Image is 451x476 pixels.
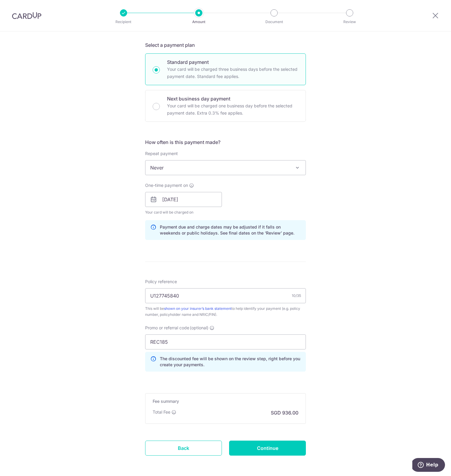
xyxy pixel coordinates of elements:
[229,441,306,456] input: Continue
[167,66,298,80] p: Your card will be charged three business days before the selected payment date. Standard fee appl...
[145,209,222,215] span: Your card will be charged on
[145,139,306,146] h5: How often is this payment made?
[412,458,445,473] iframe: Opens a widget where you can find more information
[145,160,306,175] span: Never
[271,409,298,416] p: SGD 936.00
[145,160,306,175] span: Never
[145,182,188,188] span: One-time payment on
[167,102,298,117] p: Your card will be charged one business day before the selected payment date. Extra 0.3% fee applies.
[292,293,301,299] div: 10/35
[145,441,222,456] a: Back
[167,58,298,66] p: Standard payment
[145,151,178,157] label: Repeat payment
[153,409,170,415] p: Total Fee
[101,19,146,25] p: Recipient
[164,306,231,311] a: shown on your insurer’s bank statement
[145,325,189,331] span: Promo or referral code
[145,41,306,49] h5: Select a payment plan
[327,19,372,25] p: Review
[145,279,177,285] label: Policy reference
[153,398,298,404] h5: Fee summary
[252,19,296,25] p: Document
[177,19,221,25] p: Amount
[167,95,298,102] p: Next business day payment
[145,192,222,207] input: DD / MM / YYYY
[160,356,301,368] p: The discounted fee will be shown on the review step, right before you create your payments.
[12,12,41,19] img: CardUp
[190,325,208,331] span: (optional)
[160,224,301,236] p: Payment due and charge dates may be adjusted if it falls on weekends or public holidays. See fina...
[145,306,306,318] div: This will be to help identify your payment (e.g. policy number, policyholder name and NRIC/FIN).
